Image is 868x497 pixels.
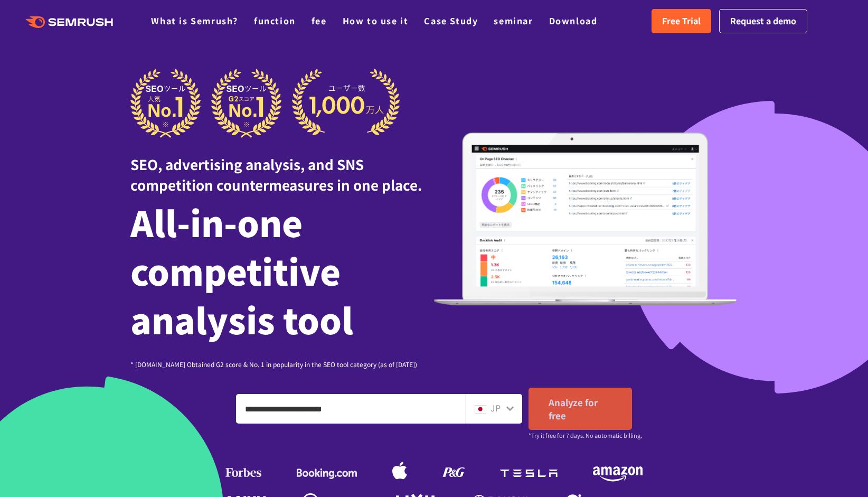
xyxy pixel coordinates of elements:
[237,395,465,423] input: Enter your domain, keyword or URL
[529,388,632,430] a: Analyze for free
[130,138,434,195] div: SEO, advertising analysis, and SNS competition countermeasures in one place.
[130,359,434,369] div: * [DOMAIN_NAME] Obtained G2 score & No. 1 in popularity in the SEO tool category (as of [DATE])
[662,14,701,28] span: Free Trial
[719,9,807,33] a: Request a demo
[494,14,533,27] a: seminar
[312,14,327,27] a: fee
[424,14,478,27] a: Case Study
[652,9,711,33] a: Free Trial
[730,14,796,28] span: Request a demo
[151,14,238,27] a: What is Semrush?
[254,14,296,27] a: function
[529,430,642,440] small: *Try it free for 7 days. No automatic billing.
[130,198,434,343] h1: All-in-one competitive analysis tool
[549,14,598,27] a: Download
[343,14,409,27] a: How to use it
[490,401,501,414] span: JP
[549,396,598,422] span: Analyze for free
